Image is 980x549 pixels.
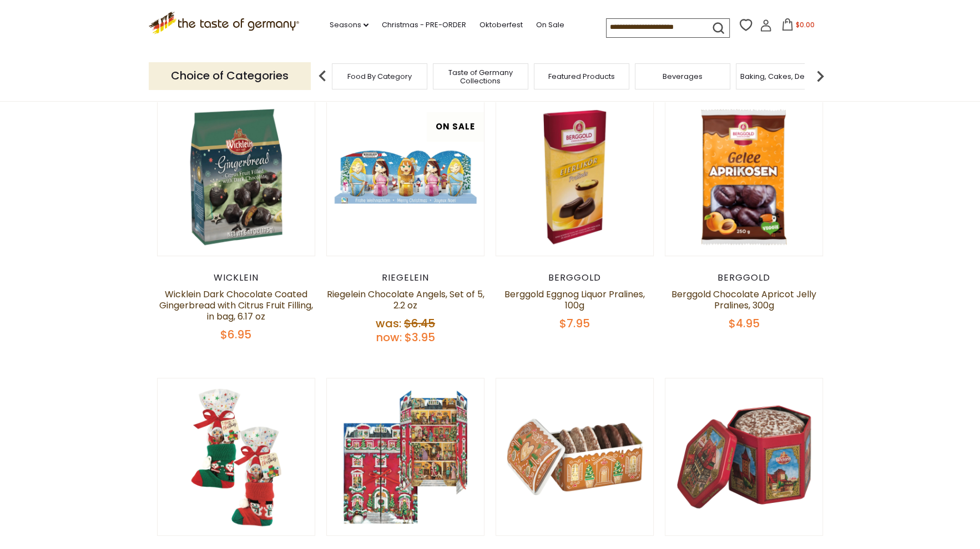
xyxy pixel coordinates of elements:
a: Wicklein Dark Chocolate Coated Gingerbread with Citrus Fruit Filling, in bag, 6.17 oz [159,288,313,323]
img: Wicklein Dark Chocolate Coated Gingerbread with Citrus Fruit Filling, in bag, 6.17 oz [158,98,315,256]
a: Beverages [663,72,703,81]
a: Berggold Chocolate Apricot Jelly Pralines, 300g [671,288,816,312]
label: Was: [376,316,401,331]
a: Food By Category [347,72,412,81]
img: Wicklein Gingerbread House Musical Tin with Elisen Lebkuchen, min. 25% nuts, 10.06 oz [496,378,653,536]
img: Berggold Eggnog Liquor Pralines, 100g [496,98,653,256]
img: Windel Manor House Advent Calendar, 2.6 oz [327,378,484,536]
img: Riegelein Chocolate Angels, Set of 5, 2.2 oz [327,98,484,256]
a: On Sale [536,19,564,31]
img: Windel Christmas Stocking (Assorted Chocolates & Candy), 3.6 oz [158,378,315,536]
img: previous arrow [311,65,334,87]
span: $6.45 [404,316,435,331]
div: Berggold [665,272,823,283]
span: $4.95 [729,316,760,331]
img: next arrow [809,65,831,87]
img: Wicklein Red Hex Tin with assorted Oblaten Lebkuchen - 14%. Nuts, 7.05oz [665,378,822,536]
p: Choice of Categories [149,62,311,89]
label: Now: [376,330,401,345]
a: Berggold Eggnog Liquor Pralines, 100g [504,288,645,312]
a: Seasons [330,19,368,31]
a: Riegelein Chocolate Angels, Set of 5, 2.2 oz [326,288,484,312]
div: Riegelein [326,272,484,283]
a: Christmas - PRE-ORDER [382,19,466,31]
span: $7.95 [559,316,590,331]
div: Berggold [496,272,654,283]
span: $3.95 [404,330,435,345]
img: Berggold Chocolate Apricot Jelly Pralines, 300g [665,98,822,256]
button: $0.00 [774,18,821,35]
div: Wicklein [157,272,315,283]
a: Featured Products [548,72,615,81]
a: Baking, Cakes, Desserts [740,72,826,81]
span: $0.00 [796,20,815,29]
a: Oktoberfest [479,19,523,31]
span: $6.95 [220,327,251,342]
a: Taste of Germany Collections [436,68,525,85]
